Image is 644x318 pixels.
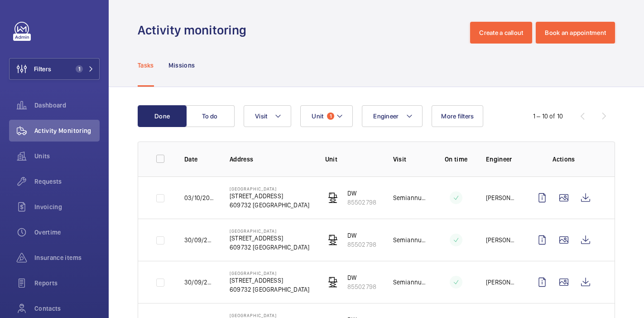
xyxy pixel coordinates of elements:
p: Address [230,155,311,164]
p: Tasks [138,61,154,70]
span: Requests [34,177,100,186]
button: Engineer [362,105,423,127]
button: More filters [432,105,483,127]
span: Reports [34,279,100,288]
p: 03/10/2025 [184,193,215,202]
p: On time [441,155,471,164]
p: DW [347,231,376,240]
button: To do [186,105,235,127]
p: [STREET_ADDRESS] [230,276,309,285]
p: Engineer [486,155,517,164]
button: Visit [244,105,291,127]
p: [GEOGRAPHIC_DATA] [230,228,309,234]
button: Create a callout [470,22,532,44]
span: Insurance items [34,253,100,262]
p: Unit [325,155,379,164]
button: Filters1 [9,58,100,80]
p: 85502798 [347,240,376,249]
p: 85502798 [347,198,376,207]
p: 609732 [GEOGRAPHIC_DATA] [230,285,309,294]
p: [GEOGRAPHIC_DATA] [230,186,309,191]
p: [PERSON_NAME] Bin [PERSON_NAME] [486,235,517,245]
span: Activity Monitoring [34,126,100,135]
p: 30/09/2025 [184,278,215,287]
p: 85502798 [347,282,376,291]
button: Book an appointment [536,22,615,44]
span: 1 [327,113,334,120]
p: [PERSON_NAME] Bin [PERSON_NAME] [486,278,517,287]
p: Semiannual maintenance [393,193,426,202]
p: [GEOGRAPHIC_DATA] [230,270,309,276]
p: DW [347,189,376,198]
p: Date [184,155,215,164]
span: Visit [255,113,267,120]
p: Actions [531,155,596,164]
span: Overtime [34,228,100,237]
p: Visit [393,155,426,164]
p: [STREET_ADDRESS] [230,191,309,201]
p: [STREET_ADDRESS] [230,234,309,243]
img: freight_elevator.svg [327,235,338,245]
p: Semiannual maintenance [393,278,426,287]
p: 609732 [GEOGRAPHIC_DATA] [230,201,309,210]
span: 1 [76,65,83,73]
p: 609732 [GEOGRAPHIC_DATA] [230,243,309,252]
span: Filters [34,64,51,73]
img: freight_elevator.svg [327,192,338,203]
span: Contacts [34,304,100,313]
button: Done [138,105,187,127]
p: Semiannual maintenance [393,235,426,245]
span: Units [34,152,100,161]
span: Unit [312,113,323,120]
p: [GEOGRAPHIC_DATA] [230,313,309,318]
img: freight_elevator.svg [327,277,338,288]
p: [PERSON_NAME] Bin [PERSON_NAME] [486,193,517,202]
button: Unit1 [300,105,353,127]
p: Missions [168,61,195,70]
h1: Activity monitoring [138,22,252,39]
span: Invoicing [34,202,100,211]
p: DW [347,273,376,282]
div: 1 – 10 of 10 [533,112,563,121]
span: Engineer [373,113,399,120]
span: Dashboard [34,101,100,110]
span: More filters [441,113,474,120]
p: 30/09/2025 [184,235,215,245]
